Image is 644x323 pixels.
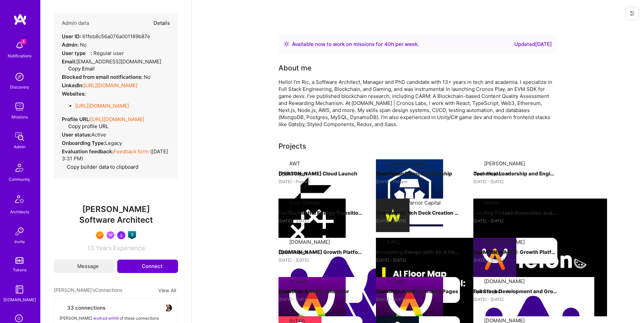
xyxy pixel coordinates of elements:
[278,287,362,296] h4: [DOMAIN_NAME] Calculator
[63,124,68,129] i: icon Copy
[13,70,26,84] img: discovery
[79,215,153,225] span: Software Architect
[62,74,144,80] strong: Blocked from email notifications:
[376,169,460,178] h4: Blockchain Project Leadership
[310,171,315,176] img: arrow-right
[15,257,24,264] img: tokens
[62,73,151,80] div: No
[154,304,162,312] img: avatar
[62,33,150,40] div: 61feb8c56a076a001189b87e
[387,278,405,285] div: A-Team
[154,13,170,33] button: Details
[387,160,427,167] div: [DOMAIN_NAME]
[376,257,460,264] div: [DATE] - [DATE]
[91,131,106,138] span: Active
[278,288,315,295] button: Open Project
[505,210,510,216] img: arrow-right
[117,260,178,273] button: Connect
[384,41,391,47] span: 40
[13,39,26,52] img: bell
[133,263,139,269] i: icon Connect
[62,140,105,146] strong: Onboarding Type:
[9,176,30,183] div: Community
[376,159,443,226] img: Company logo
[514,40,552,48] div: Updated [DATE]
[310,210,315,216] img: arrow-right
[376,209,460,217] h4: Innovating Pitch Deck Creation with AI
[376,199,410,232] img: Company logo
[278,209,315,216] button: Open Project
[67,304,105,311] span: 33 connections
[473,287,557,296] h4: Full Stack Development and Growth Initiatives
[473,199,607,321] img: Company logo
[62,148,170,162] div: ( [DATE] 3:31 PM )
[278,169,362,178] h4: [PERSON_NAME] Cloud Launch
[76,58,161,65] span: [EMAIL_ADDRESS][DOMAIN_NAME]
[13,225,26,238] img: Invite
[376,249,413,256] button: Open Project
[84,82,137,89] a: [URL][DOMAIN_NAME]
[376,209,413,216] button: Open Project
[376,287,460,296] h4: [DOMAIN_NAME] Landing Pages
[278,249,315,256] button: Open Project
[278,199,346,266] img: Company logo
[278,217,362,224] div: [DATE] - [DATE]
[289,160,300,167] div: AWT
[62,91,86,97] strong: Websites:
[473,170,510,177] button: Open Project
[292,40,419,48] div: Available now to work on missions for h per week .
[284,41,289,47] img: Availability
[278,296,362,303] div: [DATE] - [DATE]
[62,33,81,40] strong: User ID:
[62,20,89,26] h4: Admin data
[484,160,525,167] div: [PERSON_NAME]
[473,169,557,178] h4: Technical Leadership and Engineering Management
[505,171,510,176] img: arrow-right
[484,278,525,285] div: [DOMAIN_NAME]
[505,289,510,294] img: arrow-right
[11,192,28,208] img: Architects
[473,178,557,185] div: [DATE] - [DATE]
[62,41,87,48] div: No
[278,141,306,151] div: Projects
[63,65,95,72] button: Copy Email
[376,248,460,257] h4: Innovating Design with AI: A Hackathon Journey
[473,248,557,257] h4: [DOMAIN_NAME]: Growth Platform
[473,209,557,217] h4: Leading Fintech Innovation and Team Collaboration at Melon
[473,164,474,165] img: Company logo
[289,278,308,285] div: A-Team
[62,131,91,138] strong: User status:
[505,250,510,255] img: arrow-right
[278,178,362,185] div: [DATE] - Present
[75,103,129,109] a: [URL][DOMAIN_NAME]
[96,245,145,252] span: Years Experience
[11,160,28,176] img: Community
[90,116,144,122] a: [URL][DOMAIN_NAME]
[96,231,104,239] img: Exceptional A.Teamer
[376,217,460,224] div: [DATE] - [DATE]
[59,315,172,322] div: [PERSON_NAME] of these connections
[278,257,362,264] div: [DATE] - [DATE]
[11,113,28,120] div: Missions
[387,238,400,246] div: [URL]
[156,286,178,294] button: View All
[148,304,156,312] img: avatar
[13,13,27,25] img: logo
[8,52,32,59] div: Notifications
[13,130,26,143] img: admin teamwork
[376,178,460,185] div: [DATE] - Present
[473,238,516,281] img: Company logo
[473,209,510,216] button: Open Project
[93,316,119,321] span: worked with 6
[278,209,362,217] h4: Facilitating the Energy Transition through Financial Innovation at [GEOGRAPHIC_DATA]
[310,289,315,294] img: arrow-right
[87,245,94,252] span: 13
[114,148,149,155] a: Feedback form
[310,250,315,255] img: arrow-right
[86,50,91,55] i: Help
[63,66,68,71] i: icon Copy
[62,116,90,122] strong: Profile URL:
[62,82,84,89] strong: LinkedIn:
[473,249,510,256] button: Open Project
[54,260,115,273] button: Message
